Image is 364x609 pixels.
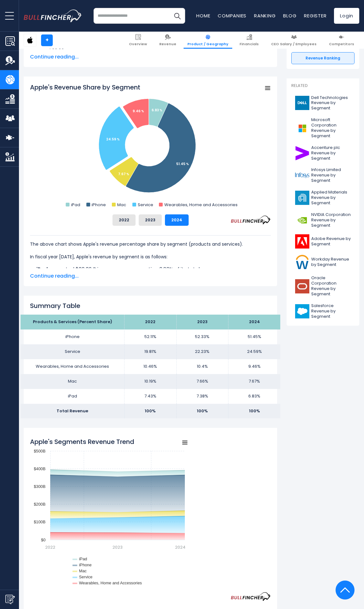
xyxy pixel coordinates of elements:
a: Blog [283,12,296,19]
text: $300B [34,484,45,489]
a: Home [196,12,210,19]
th: 2024 [228,315,280,329]
span: CEO Salary / Employees [271,42,317,46]
td: Service [21,344,124,359]
tspan: 51.45 % [176,162,189,166]
text: iPad [79,557,87,561]
span: Adobe Revenue by Segment [311,236,351,247]
a: Salesforce Revenue by Segment [291,302,355,321]
text: $200B [34,502,45,507]
text: $400B [34,466,45,471]
img: ACN logo [295,146,309,160]
a: Oracle Corporation Revenue by Segment [291,274,355,298]
td: 100% [228,404,280,419]
tspan: 6.83 % [152,108,162,113]
img: DELL logo [295,96,309,110]
img: CRM logo [295,304,309,318]
span: Oracle Corporation Revenue by Segment [311,275,351,297]
img: ADBE logo [295,234,309,249]
th: Products & Services (Percent Share) [21,315,124,329]
span: Microsoft Corporation Revenue by Segment [311,117,351,139]
a: Revenue [155,32,180,49]
td: 7.67% [228,374,280,389]
svg: Apple's Segments Revenue Trend [30,434,188,592]
text: 2023 [112,544,123,550]
b: iPad [36,266,48,273]
span: Accenture plc Revenue by Segment [311,145,351,161]
button: 2023 [139,214,162,226]
a: Go to homepage [24,9,92,22]
td: 7.66% [176,374,228,389]
a: Revenue Ranking [291,52,355,64]
span: Overview [129,42,147,46]
div: The for Apple is the iPhone, which represents 51.45% of its total revenue. The for Apple is the i... [30,235,271,334]
span: Product / Geography [187,42,228,46]
td: 7.43% [124,389,176,404]
span: Revenue [159,42,176,46]
text: $100B [34,520,45,524]
td: 22.23% [176,344,228,359]
span: Continue reading... [30,53,271,61]
text: Wearables, Home and Accessories [79,581,142,585]
td: 7.38% [176,389,228,404]
td: 52.33% [176,329,228,344]
td: iPad [21,389,124,404]
a: Overview [125,32,151,49]
td: Total Revenue [21,404,124,419]
text: 2022 [45,544,55,550]
a: Login [334,8,359,24]
button: 2022 [112,214,136,226]
td: 52.11% [124,329,176,344]
text: Mac [79,569,87,573]
text: $500B [34,449,45,453]
a: + [41,34,53,46]
text: Service [138,202,153,208]
a: Product / Geography [184,32,232,49]
a: Register [304,12,326,19]
span: Workday Revenue by Segment [311,257,351,268]
tspan: Apple's Segments Revenue Trend [30,437,134,446]
td: Mac [21,374,124,389]
img: AMAT logo [295,191,309,205]
a: Competitors [325,32,358,49]
img: MSFT logo [295,121,309,135]
text: iPad [71,202,80,208]
span: Financials [240,42,259,46]
span: Infosys Limited Revenue by Segment [311,167,351,183]
tspan: 7.67 % [118,172,129,176]
a: Applied Materials Revenue by Segment [291,188,355,207]
a: NVIDIA Corporation Revenue by Segment [291,211,355,230]
th: 2023 [176,315,228,329]
a: Financials [236,32,263,49]
tspan: 24.59 % [106,137,120,142]
span: Continue reading... [30,272,271,280]
li: generated $26.69 B in revenue, representing 6.83% of its total revenue. [30,266,271,273]
img: INFY logo [295,168,309,182]
p: The above chart shows Apple's revenue percentage share by segment (products and services). [30,240,271,248]
tspan: Apple's Revenue Share by Segment [30,83,140,92]
td: 10.19% [124,374,176,389]
a: Companies [218,12,246,19]
td: 10.4% [176,359,228,374]
td: 100% [124,404,176,419]
img: AAPL logo [24,34,36,46]
button: Search [169,8,185,24]
td: 19.81% [124,344,176,359]
span: Competitors [329,42,354,46]
a: Adobe Revenue by Segment [291,233,355,250]
img: ORCL logo [295,279,309,293]
h2: Summary Table [30,302,271,310]
text: Mac [117,202,126,208]
text: Service [79,575,93,579]
a: CEO Salary / Employees [267,32,320,49]
a: Accenture plc Revenue by Segment [291,144,355,163]
a: Microsoft Corporation Revenue by Segment [291,116,355,140]
td: 9.46% [228,359,280,374]
img: NVDA logo [295,213,309,227]
a: Ranking [254,12,276,19]
td: Wearables, Home and Accessories [21,359,124,374]
text: iPhone [92,202,106,208]
tspan: 9.46 % [133,109,144,114]
span: Dell Technologies Revenue by Segment [311,95,351,111]
text: Wearables, Home and Accessories [164,202,238,208]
